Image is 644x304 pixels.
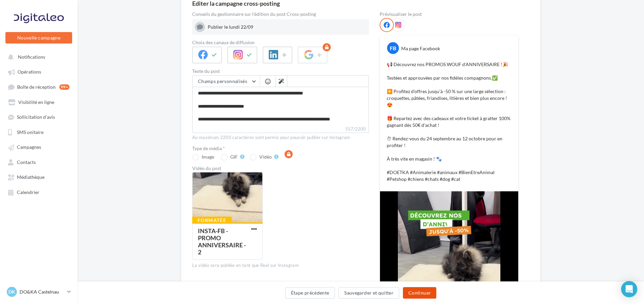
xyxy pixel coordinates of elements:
[17,159,36,165] span: Contacts
[18,54,45,60] span: Notifications
[18,99,54,105] span: Visibilité en ligne
[59,84,69,90] div: 99+
[4,65,74,78] a: Opérations
[198,227,246,256] div: INSTA-FB - PROMO ANNIVERSAIRE - 2
[8,288,15,295] span: DK
[4,186,74,198] a: Calendrier
[17,114,55,120] span: Sollicitation d'avis
[387,61,511,183] p: 📢 Découvrez nos PROMOS WOUF d'ANNIVERSAIRE !🎉 Testées et approuvées par nos fidèles compagnons.✅ ...
[192,135,369,141] div: Au maximum 2200 caractères sont permis pour pouvoir publier sur Instagram
[198,78,247,84] span: Champs personnalisés
[17,189,39,195] span: Calendrier
[17,174,45,180] span: Médiathèque
[18,69,41,75] span: Opérations
[5,32,72,44] button: Nouvelle campagne
[4,81,74,93] a: Boîte de réception99+
[17,144,41,150] span: Campagnes
[192,166,369,171] div: Vidéo du post
[4,51,71,63] button: Notifications
[4,126,74,138] a: SMS unitaire
[193,76,260,87] button: Champs personnalisés
[401,45,440,52] div: Ma page Facebook
[192,146,369,151] label: Type de média *
[403,287,436,299] button: Continuer
[4,156,74,168] a: Contacts
[192,69,369,74] label: Texte du post
[17,129,43,135] span: SMS unitaire
[192,126,369,133] label: 557/2200
[380,12,519,17] div: Prévisualiser le post
[192,40,369,45] label: Choix des canaux de diffusion
[192,217,232,224] div: Formatée
[20,288,64,295] p: DO&KA Castelnau
[192,12,369,17] div: Conseils du gestionnaire sur l'édition du post Cross-posting
[4,171,74,183] a: Médiathèque
[17,84,56,90] span: Boîte de réception
[5,285,72,298] a: DK DO&KA Castelnau
[208,24,366,30] div: Publier le lundi 22/09
[339,287,399,299] button: Sauvegarder et quitter
[4,141,74,153] a: Campagnes
[4,111,74,123] a: Sollicitation d'avis
[192,0,280,6] div: Editer la campagne cross-posting
[285,287,335,299] button: Étape précédente
[192,262,369,269] div: La vidéo sera publiée en tant que Reel sur Instagram
[387,42,399,54] div: FB
[621,281,637,297] div: Open Intercom Messenger
[4,96,74,108] a: Visibilité en ligne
